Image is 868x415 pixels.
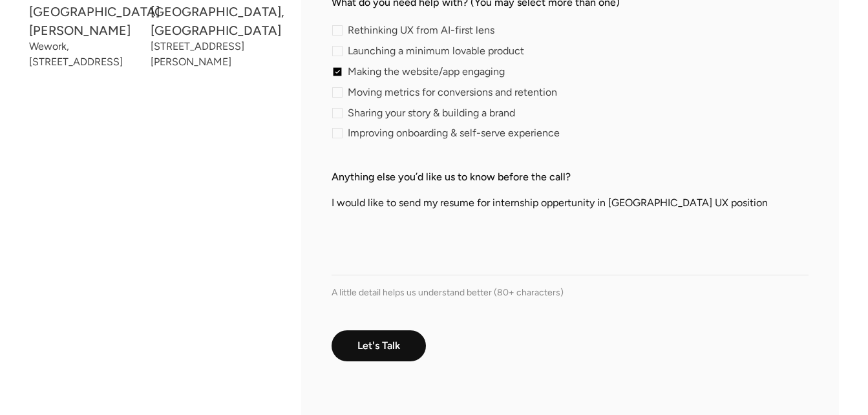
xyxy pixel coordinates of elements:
[332,330,426,361] input: Let's Talk
[29,7,140,36] div: [GEOGRAPHIC_DATA][PERSON_NAME]
[151,7,261,36] div: [GEOGRAPHIC_DATA], [GEOGRAPHIC_DATA]
[348,27,494,34] span: Rethinking UX from AI-first lens
[348,109,515,117] span: Sharing your story & building a brand
[348,89,557,96] span: Moving metrics for conversions and retention
[332,286,809,299] div: A little detail helps us understand better (80+ characters)
[348,130,560,138] span: Improving onboarding & self-serve experience
[348,47,524,55] span: Launching a minimum lovable product
[151,43,261,67] div: [STREET_ADDRESS][PERSON_NAME]
[332,169,809,185] label: Anything else you’d like us to know before the call?
[348,68,505,76] span: Making the website/app engaging
[29,43,140,67] div: Wework, [STREET_ADDRESS]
